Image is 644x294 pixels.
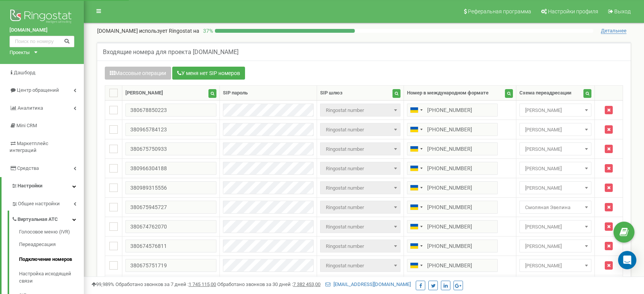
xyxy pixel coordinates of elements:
span: Детальнее [601,28,626,34]
a: Переадресация [19,237,84,252]
a: Подключение номеров [19,252,84,267]
u: 1 745 115,00 [189,281,216,287]
span: Mini CRM [16,123,37,128]
div: Telephone country code [407,104,425,116]
span: Ringostat number [320,201,400,214]
u: 7 382 453,00 [293,281,320,287]
th: SIP пароль [219,86,317,101]
button: Массовые операции [105,67,171,80]
span: Настройки профиля [548,8,598,14]
span: Общие настройки [18,200,60,208]
input: 050 123 4567 [407,142,498,155]
span: Реферальная программа [468,8,531,14]
h5: Входящие номера для проекта [DOMAIN_NAME] [103,49,239,56]
p: [DOMAIN_NAME] [97,27,199,35]
span: Виртуальная АТС [18,216,58,223]
div: SIP шлюз [320,89,343,97]
span: Ringostat number [320,104,400,117]
span: Обработано звонков за 30 дней : [217,281,320,287]
span: Дегнера Мирослава [519,181,591,194]
input: 050 123 4567 [407,104,498,117]
span: Ringostat number [323,105,398,116]
div: Telephone country code [407,220,425,233]
div: Telephone country code [407,143,425,155]
span: Ringostat number [320,142,400,155]
span: Юнак Анна [519,240,591,252]
a: Настройка исходящей связи [19,267,84,288]
span: Ringostat number [320,123,400,136]
div: [PERSON_NAME] [125,89,163,97]
span: использует Ringostat на [139,28,199,34]
span: Юнак Анна [522,222,589,232]
span: 99,989% [91,281,114,287]
span: Дегнера Мирослава [522,183,589,193]
div: Схема переадресации [519,89,571,97]
input: 050 123 4567 [407,240,498,252]
div: Open Intercom Messenger [618,251,636,269]
span: Ringostat number [320,220,400,233]
span: Ringostat number [323,163,398,174]
a: Настройки [2,177,84,195]
span: Аналитика [18,105,43,111]
span: Оверченко Тетяна [522,163,589,174]
a: [EMAIL_ADDRESS][DOMAIN_NAME] [325,281,411,287]
span: Мельник Ольга [519,104,591,117]
a: Виртуальная АТС [11,211,84,226]
button: У меня нет SIP номеров [172,67,245,80]
span: Ringostat number [320,181,400,194]
span: Средства [17,165,39,171]
span: Алена Бавыко [522,125,589,135]
input: 050 123 4567 [407,259,498,272]
div: Telephone country code [407,259,425,272]
span: Оверченко Тетяна [519,162,591,175]
span: Ringostat number [323,183,398,193]
div: Проекты [10,49,30,56]
span: Алена Бавыко [519,259,591,272]
span: Ringostat number [323,125,398,135]
span: Настройки [18,183,42,189]
div: Номер в международном формате [407,89,489,97]
span: Выход [614,8,631,14]
a: Голосовое меню (IVR) [19,228,84,238]
span: Маркетплейс интеграций [10,141,48,153]
div: Telephone country code [407,162,425,174]
span: Смоляная Эвелина [519,201,591,214]
img: Ringostat logo [10,8,74,27]
input: 050 123 4567 [407,220,498,233]
div: Telephone country code [407,123,425,136]
span: Обработано звонков за 7 дней : [115,281,216,287]
span: Ringostat number [320,259,400,272]
span: Алена Бавыко [519,123,591,136]
span: Ringostat number [323,202,398,213]
span: Алена Бавыко [522,260,589,271]
span: Василенко Ксения [522,144,589,155]
a: Общие настройки [11,195,84,211]
span: Ringostat number [320,162,400,175]
span: Юнак Анна [522,241,589,252]
span: Василенко Ксения [519,142,591,155]
span: Ringostat number [323,260,398,271]
span: Ringostat number [323,241,398,252]
input: 050 123 4567 [407,181,498,194]
span: Ringostat number [323,222,398,232]
span: Юнак Анна [519,220,591,233]
span: Мельник Ольга [522,105,589,116]
input: 050 123 4567 [407,201,498,214]
a: [DOMAIN_NAME] [10,27,74,34]
span: Смоляная Эвелина [522,202,589,213]
span: Центр обращений [17,87,59,93]
p: 37 % [199,27,215,35]
div: Telephone country code [407,182,425,194]
input: Поиск по номеру [10,36,74,47]
input: 050 123 4567 [407,123,498,136]
input: 050 123 4567 [407,162,498,175]
span: Ringostat number [323,144,398,155]
div: Telephone country code [407,201,425,213]
span: Дашборд [14,70,35,75]
span: Ringostat number [320,240,400,252]
div: Telephone country code [407,240,425,252]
